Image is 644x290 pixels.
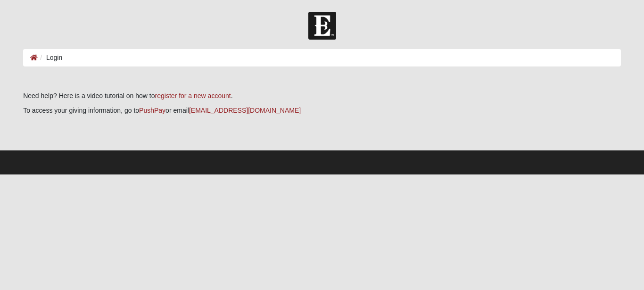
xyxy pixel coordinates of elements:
[23,106,621,116] p: To access your giving information, go to or email
[23,91,621,101] p: Need help? Here is a video tutorial on how to .
[139,107,165,114] a: PushPay
[38,53,62,63] li: Login
[308,12,336,40] img: Church of Eleven22 Logo
[155,92,231,99] a: register for a new account
[189,107,301,114] a: [EMAIL_ADDRESS][DOMAIN_NAME]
